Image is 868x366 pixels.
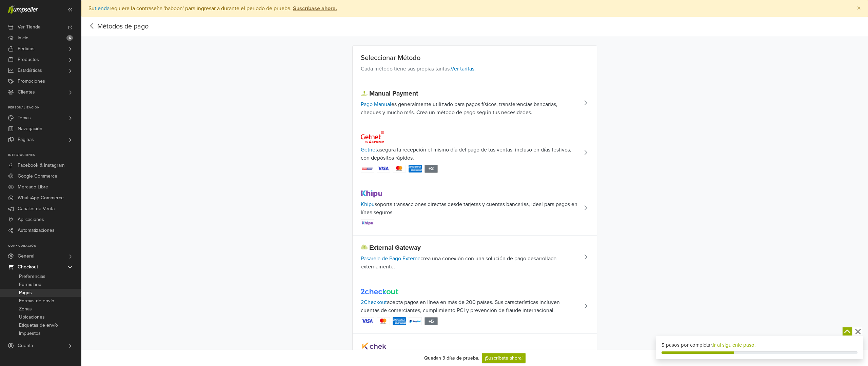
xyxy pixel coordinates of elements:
[8,106,81,110] p: Personalización
[393,317,406,325] img: Image 3
[18,214,44,225] span: Aplicaciones
[18,113,31,123] span: Temas
[361,91,368,96] img: manual.png
[293,5,337,12] strong: Suscríbase ahora.
[18,87,35,98] span: Clientes
[19,313,45,321] span: Ubicaciones
[482,353,526,363] a: ¡Suscríbete ahora!
[18,134,34,145] span: Páginas
[18,33,28,43] span: Inicio
[361,131,384,143] img: getnet.svg
[8,153,81,157] p: Integraciones
[66,35,73,41] span: 5
[361,219,374,227] img: Image 1
[18,192,64,203] span: WhatsApp Commerce
[18,262,38,272] span: Checkout
[361,289,398,294] img: two_checkout.svg
[19,321,58,329] span: Etiquetas de envío
[18,251,34,262] span: General
[361,100,578,117] span: es generalmente utilizado para pagos físicos, transferencias bancarias, cheques y mucho más. Crea...
[451,65,476,72] a: Ver tarifas.
[425,317,438,325] div: + 5
[424,354,479,362] div: Quedan 3 días de prueba.
[361,201,375,208] a: Khipu
[361,146,578,162] span: asegura la recepción el mismo día del pago de tus ventas, incluso en días festivos, con depósitos...
[18,123,42,134] span: Navegación
[18,171,57,182] span: Google Commerce
[850,0,868,17] button: Close
[18,76,45,87] span: Promociones
[393,165,406,172] img: Image 3
[292,5,337,12] a: Suscríbase ahora.
[19,297,54,305] span: Formas de envío
[361,54,589,62] h5: Seleccionar Método
[361,317,374,325] img: Image 1
[361,299,387,306] a: 2Checkout
[18,203,55,214] span: Canales de Venta
[361,244,368,249] img: external_payment_gateway.png
[95,5,110,12] a: tienda
[8,244,81,248] p: Configuración
[19,289,32,297] span: Pagos
[18,225,55,236] span: Automatizaciones
[662,341,857,349] div: 5 pasos por completar.
[18,65,42,76] span: Estadísticas
[18,340,33,351] span: Cuenta
[361,255,578,271] span: crea una conexión con una solución de pago desarrollada externamente.
[369,89,418,99] span: Manual Payment
[19,281,41,289] span: Formulario
[361,101,391,108] a: Pago Manual
[19,329,41,338] span: Impuestos
[18,160,64,171] span: Facebook & Instagram
[361,146,377,153] a: Getnet
[18,22,40,33] span: Ver Tienda
[361,190,382,198] img: khipu.svg
[361,298,578,314] span: acepta pagos en línea en más de 200 países. Sus características incluyen cuentas de comerciantes,...
[377,317,390,325] img: Image 2
[361,65,476,72] span: Cada método tiene sus propias tarifas.
[19,272,45,281] span: Preferencias
[409,165,422,172] img: Image 4
[361,200,578,217] span: soporta transacciones directas desde tarjetas y cuentas bancarias, ideal para pagos en línea segu...
[19,305,32,313] span: Zonas
[857,3,861,13] span: ×
[361,341,389,351] img: chek.svg
[425,165,438,173] div: + 2
[18,43,35,54] span: Pedidos
[87,22,149,30] a: Métodos de pago
[377,165,390,172] img: Image 2
[18,182,48,192] span: Mercado Libre
[713,342,755,348] a: Ir al siguiente paso.
[18,54,39,65] span: Productos
[361,165,374,172] img: Image 1
[369,243,421,253] span: External Gateway
[409,317,422,325] img: Image 4
[361,255,420,262] a: Pasarela de Pago Externa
